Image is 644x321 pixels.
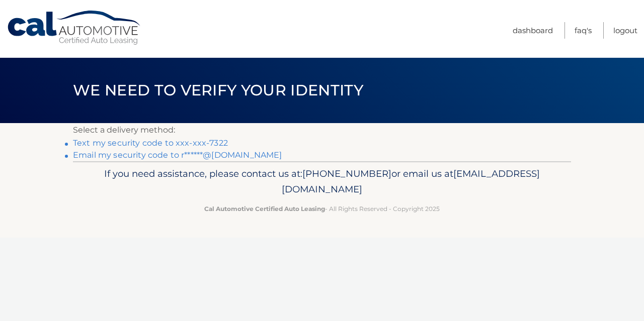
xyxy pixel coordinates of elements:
[79,166,565,198] p: If you need assistance, please contact us at: or email us at
[302,168,391,179] span: [PHONE_NUMBER]
[73,81,363,99] span: We need to verify your identity
[73,138,228,148] a: Text my security code to xxx-xxx-7322
[73,150,282,160] a: Email my security code to r******@[DOMAIN_NAME]
[575,22,592,39] a: FAQ's
[204,205,325,212] strong: Cal Automotive Certified Auto Leasing
[513,22,553,39] a: Dashboard
[7,10,142,46] a: Cal Automotive
[613,22,637,39] a: Logout
[73,123,571,137] p: Select a delivery method:
[79,203,565,214] p: - All Rights Reserved - Copyright 2025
